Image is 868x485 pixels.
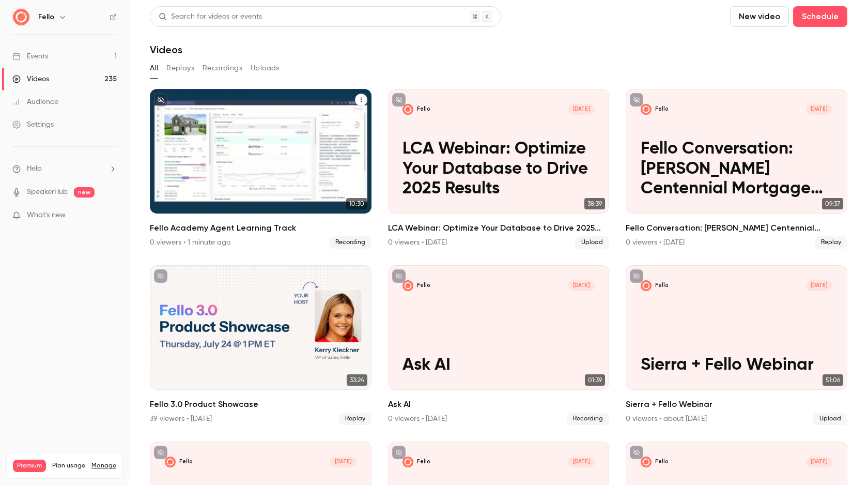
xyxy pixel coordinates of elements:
[159,11,262,22] div: Search for videos or events
[585,374,605,386] span: 01:39
[626,222,847,234] h2: Fello Conversation: [PERSON_NAME] Centennial Mortgage Alliance
[641,139,833,199] p: Fello Conversation: [PERSON_NAME] Centennial Mortgage Alliance
[626,414,707,424] div: 0 viewers • about [DATE]
[402,139,595,199] p: LCA Webinar: Optimize Your Database to Drive 2025 Results
[27,187,68,198] a: SpeakerHub
[626,89,847,249] a: Fello Conversation: Mack Humphrey Centennial Mortgage AllianceFello[DATE]Fello Conversation: [PER...
[154,446,167,459] button: unpublished
[388,265,610,425] a: Ask AIFello[DATE]Ask AI01:39Ask AI0 viewers • [DATE]Recording
[402,104,413,115] img: LCA Webinar: Optimize Your Database to Drive 2025 Results
[154,93,167,107] button: unpublished
[417,105,430,113] p: Fello
[12,51,48,62] div: Events
[74,187,95,198] span: new
[251,60,280,77] button: Uploads
[91,462,116,470] a: Manage
[806,104,832,115] span: [DATE]
[329,236,371,249] span: Recording
[655,458,668,465] p: Fello
[641,355,833,375] p: Sierra + Fello Webinar
[417,282,430,289] p: Fello
[815,236,847,249] span: Replay
[822,198,843,209] span: 09:37
[150,89,371,249] li: Fello Academy Agent Learning Track
[150,398,371,411] h2: Fello 3.0 Product Showcase
[626,237,685,248] div: 0 viewers • [DATE]
[12,119,54,130] div: Settings
[626,265,847,425] a: Sierra + Fello WebinarFello[DATE]Sierra + Fello Webinar51:06Sierra + Fello Webinar0 viewers • abo...
[150,237,230,248] div: 0 viewers • 1 minute ago
[27,163,42,174] span: Help
[641,280,652,291] img: Sierra + Fello Webinar
[104,211,117,220] iframe: Noticeable Trigger
[13,9,29,25] img: Fello
[402,280,413,291] img: Ask AI
[12,74,49,84] div: Videos
[13,460,46,472] span: Premium
[150,60,158,77] button: All
[641,457,652,467] img: Ask AI: Coaching AI
[346,198,367,209] span: 10:30
[347,374,367,386] span: 33:24
[150,6,847,479] section: Videos
[150,43,182,56] h1: Videos
[165,457,176,467] img: Community Conversation: Mahala Landin
[626,89,847,249] li: Fello Conversation: Mack Humphrey Centennial Mortgage Alliance
[392,446,406,459] button: unpublished
[38,12,54,22] h6: Fello
[402,355,595,375] p: Ask AI
[584,198,605,209] span: 38:39
[12,97,58,107] div: Audience
[388,398,610,411] h2: Ask AI
[575,236,609,249] span: Upload
[150,89,371,249] a: 10:30Fello Academy Agent Learning Track0 viewers • 1 minute agoRecording
[813,413,847,425] span: Upload
[203,60,242,77] button: Recordings
[641,104,652,115] img: Fello Conversation: Mack Humphrey Centennial Mortgage Alliance
[417,458,430,465] p: Fello
[179,458,192,465] p: Fello
[626,265,847,425] li: Sierra + Fello Webinar
[568,104,594,115] span: [DATE]
[402,457,413,467] img: 5 secrets of top teams
[27,210,66,221] span: What's new
[392,93,406,107] button: unpublished
[655,282,668,289] p: Fello
[12,163,117,174] li: help-dropdown-opener
[52,462,85,470] span: Plan usage
[630,269,643,283] button: unpublished
[330,457,357,467] span: [DATE]
[630,446,643,459] button: unpublished
[388,265,610,425] li: Ask AI
[388,237,447,248] div: 0 viewers • [DATE]
[626,398,847,411] h2: Sierra + Fello Webinar
[388,222,610,234] h2: LCA Webinar: Optimize Your Database to Drive 2025 Results
[568,457,594,467] span: [DATE]
[793,6,847,27] button: Schedule
[166,60,194,77] button: Replays
[150,265,371,425] li: Fello 3.0 Product Showcase
[154,269,167,283] button: unpublished
[339,413,371,425] span: Replay
[630,93,643,107] button: unpublished
[150,414,212,424] div: 39 viewers • [DATE]
[388,89,610,249] li: LCA Webinar: Optimize Your Database to Drive 2025 Results
[806,457,832,467] span: [DATE]
[388,414,447,424] div: 0 viewers • [DATE]
[730,6,789,27] button: New video
[567,413,609,425] span: Recording
[568,280,594,291] span: [DATE]
[392,269,406,283] button: unpublished
[655,105,668,113] p: Fello
[150,265,371,425] a: 33:24Fello 3.0 Product Showcase39 viewers • [DATE]Replay
[388,89,610,249] a: LCA Webinar: Optimize Your Database to Drive 2025 ResultsFello[DATE]LCA Webinar: Optimize Your Da...
[806,280,832,291] span: [DATE]
[150,222,371,234] h2: Fello Academy Agent Learning Track
[823,374,843,386] span: 51:06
